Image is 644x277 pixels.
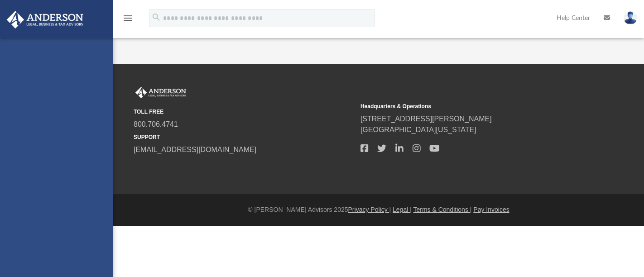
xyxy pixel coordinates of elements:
a: menu [122,17,133,24]
i: search [151,12,161,22]
a: [STREET_ADDRESS][PERSON_NAME] [360,115,492,123]
img: Anderson Advisors Platinum Portal [134,87,188,99]
a: Legal | [393,206,412,213]
a: [EMAIL_ADDRESS][DOMAIN_NAME] [134,146,256,153]
img: Anderson Advisors Platinum Portal [4,11,86,29]
div: © [PERSON_NAME] Advisors 2025 [113,205,644,215]
a: [GEOGRAPHIC_DATA][US_STATE] [360,126,476,134]
i: menu [122,13,133,24]
a: Pay Invoices [473,206,509,213]
img: User Pic [624,11,637,24]
small: SUPPORT [134,133,354,141]
a: 800.706.4741 [134,120,178,128]
small: TOLL FREE [134,108,354,116]
small: Headquarters & Operations [360,102,581,110]
a: Terms & Conditions | [413,206,472,213]
a: Privacy Policy | [348,206,391,213]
